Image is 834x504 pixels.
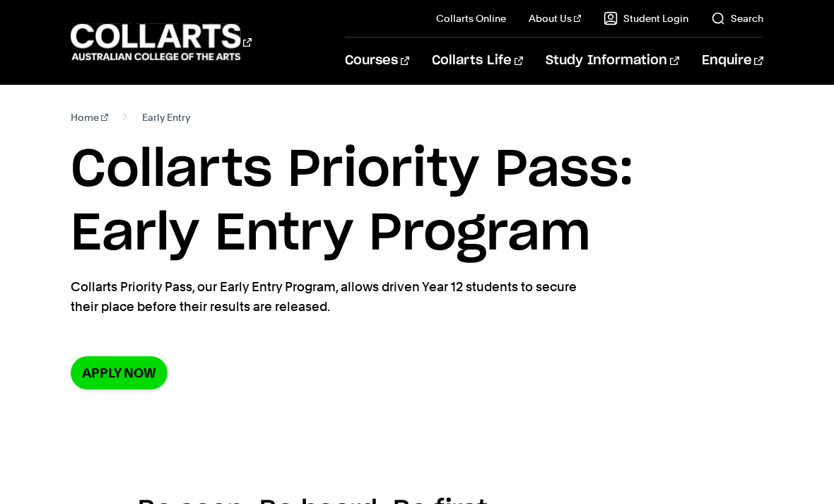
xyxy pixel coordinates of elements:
a: Student Login [604,11,688,25]
a: Home [71,107,108,127]
a: Search [711,11,763,25]
a: Collarts Online [436,11,506,25]
a: About Us [529,11,581,25]
a: Study Information [546,37,679,84]
p: Collarts Priority Pass, our Early Entry Program, allows driven Year 12 students to secure their p... [71,277,587,317]
a: Courses [345,37,409,84]
a: Apply now [71,356,168,389]
a: Collarts Life [432,37,523,84]
span: Early Entry [142,107,190,127]
div: Go to homepage [71,22,252,62]
a: Enquire [702,37,763,84]
h1: Collarts Priority Pass: Early Entry Program [71,139,763,266]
